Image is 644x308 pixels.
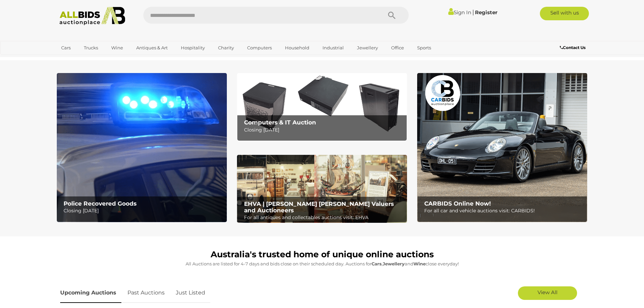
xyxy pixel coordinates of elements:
a: Computers [243,42,276,53]
a: Antiques & Art [132,42,172,53]
p: For all car and vehicle auctions visit: CARBIDS! [424,207,583,215]
img: Allbids.com.au [56,7,129,25]
b: Police Recovered Goods [64,200,137,207]
a: Upcoming Auctions [60,283,121,303]
a: Cars [57,42,75,53]
img: Police Recovered Goods [57,73,227,222]
a: View All [518,286,577,300]
a: Industrial [318,42,348,53]
strong: Cars [372,261,382,266]
b: Computers & IT Auction [244,119,316,126]
a: CARBIDS Online Now! CARBIDS Online Now! For all car and vehicle auctions visit: CARBIDS! [417,73,587,222]
b: CARBIDS Online Now! [424,200,491,207]
a: Trucks [79,42,102,53]
a: Sports [413,42,435,53]
a: Office [387,42,408,53]
a: EHVA | Evans Hastings Valuers and Auctioneers EHVA | [PERSON_NAME] [PERSON_NAME] Valuers and Auct... [237,155,407,223]
button: Search [375,7,409,24]
a: Register [475,9,497,16]
a: [GEOGRAPHIC_DATA] [57,53,114,65]
a: Hospitality [176,42,209,53]
span: View All [538,289,557,295]
b: EHVA | [PERSON_NAME] [PERSON_NAME] Valuers and Auctioneers [244,200,394,214]
p: Closing [DATE] [244,126,403,134]
img: CARBIDS Online Now! [417,73,587,222]
p: For all antiques and collectables auctions visit: EHVA [244,213,403,222]
a: Police Recovered Goods Police Recovered Goods Closing [DATE] [57,73,227,222]
a: Computers & IT Auction Computers & IT Auction Closing [DATE] [237,73,407,141]
a: Contact Us [560,44,587,51]
b: Contact Us [560,45,586,50]
h1: Australia's trusted home of unique online auctions [60,250,584,259]
a: Sign In [448,9,471,16]
p: Closing [DATE] [64,207,223,215]
a: Past Auctions [122,283,170,303]
img: Computers & IT Auction [237,73,407,141]
a: Charity [214,42,238,53]
a: Jewellery [353,42,382,53]
span: | [472,8,474,16]
img: EHVA | Evans Hastings Valuers and Auctioneers [237,155,407,223]
strong: Jewellery [383,261,405,266]
a: Just Listed [171,283,210,303]
strong: Wine [413,261,426,266]
a: Sell with us [540,7,589,20]
a: Wine [107,42,127,53]
p: All Auctions are listed for 4-7 days and bids close on their scheduled day. Auctions for , and cl... [60,260,584,268]
a: Household [281,42,314,53]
